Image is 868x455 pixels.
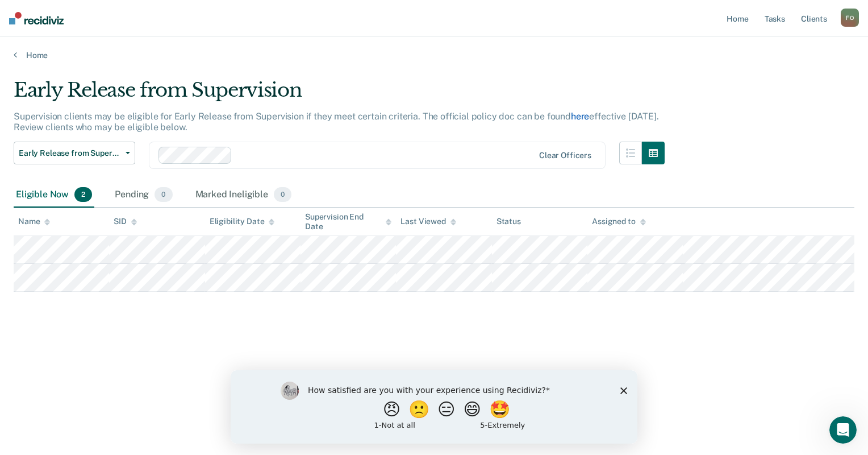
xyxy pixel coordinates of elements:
[14,142,135,164] button: Early Release from Supervision
[14,50,854,60] a: Home
[400,217,456,226] div: Last Viewed
[18,217,50,226] div: Name
[841,9,859,27] div: F O
[231,370,637,444] iframe: Survey by Kim from Recidiviz
[841,9,859,27] button: FO
[19,148,121,158] span: Early Release from Supervision
[829,416,857,444] iframe: Intercom live chat
[114,217,137,226] div: SID
[193,183,294,208] div: Marked Ineligible0
[210,217,275,226] div: Eligibility Date
[9,12,64,24] img: Recidiviz
[274,187,291,202] span: 0
[155,187,172,202] span: 0
[74,187,92,202] span: 2
[305,212,391,231] div: Supervision End Date
[14,183,94,208] div: Eligible Now2
[496,217,521,226] div: Status
[592,217,645,226] div: Assigned to
[14,78,665,111] div: Early Release from Supervision
[571,111,589,122] a: here
[112,183,174,208] div: Pending0
[14,111,659,133] p: Supervision clients may be eligible for Early Release from Supervision if they meet certain crite...
[539,151,591,160] div: Clear officers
